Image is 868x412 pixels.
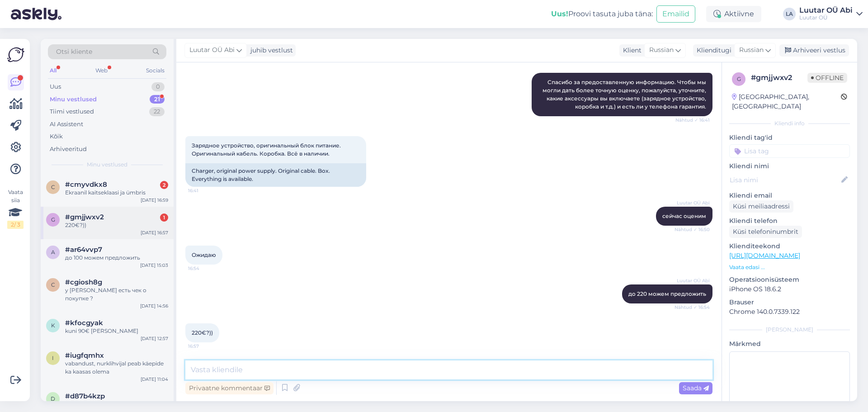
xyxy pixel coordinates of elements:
[65,213,104,221] span: #gmjjwxv2
[729,119,850,128] div: Kliendi info
[141,229,168,236] div: [DATE] 16:57
[675,304,710,311] span: Nähtud ✓ 16:54
[729,161,850,171] p: Kliendi nimi
[52,355,54,361] span: i
[48,65,58,76] div: All
[65,180,107,189] span: #cmyvdkx8
[150,95,165,104] div: 21
[729,251,800,260] a: [URL][DOMAIN_NAME]
[51,249,55,256] span: a
[185,163,366,187] div: Charger, original power supply. Original cable. Box. Everything is available.
[779,44,849,57] div: Arhiveeri vestlus
[65,360,168,376] div: vabandust, nurklihvijal peab käepide ka kaasas olema
[141,197,168,204] div: [DATE] 16:59
[7,46,24,63] img: Askly Logo
[693,46,731,55] div: Klienditugi
[662,213,706,219] span: сейчас оценим
[729,191,850,200] p: Kliendi email
[65,254,168,262] div: до 100 можем предложить
[192,329,213,336] span: 220€?))
[50,107,94,116] div: Tiimi vestlused
[247,46,293,55] div: juhib vestlust
[730,175,840,185] input: Lisa nimi
[65,189,168,197] div: Ekraanil kaitseklaasi ja ümbris
[551,9,653,19] div: Proovi tasuta juba täna:
[65,351,104,360] span: #iugfqmhx
[729,307,850,317] p: Chrome 140.0.7339.122
[783,8,796,20] div: LA
[188,265,222,272] span: 16:54
[7,221,24,229] div: 2 / 3
[192,251,216,258] span: Ожидаю
[65,392,105,400] span: #d87b4kzp
[192,142,342,157] span: Зарядное устройство, оригинальный блок питание. Оригинальный кабель. Коробка. Всё в наличии.
[729,200,793,213] div: Küsi meiliaadressi
[65,286,168,303] div: у [PERSON_NAME] есть чек о покупке ?
[51,281,55,288] span: c
[50,145,87,154] div: Arhiveeritud
[649,45,674,55] span: Russian
[141,335,168,342] div: [DATE] 12:57
[50,120,83,129] div: AI Assistent
[151,82,165,91] div: 0
[739,45,764,55] span: Russian
[799,14,853,21] div: Luutar OÜ
[51,322,55,329] span: k
[807,73,847,83] span: Offline
[141,376,168,383] div: [DATE] 11:04
[729,263,850,271] p: Vaata edasi ...
[675,226,710,233] span: Nähtud ✓ 16:50
[729,216,850,226] p: Kliendi telefon
[51,184,55,190] span: c
[729,226,802,238] div: Küsi telefoninumbrit
[799,7,863,21] a: Luutar OÜ AbiLuutar OÜ
[676,277,710,284] span: Luutar OÜ Abi
[732,92,841,111] div: [GEOGRAPHIC_DATA], [GEOGRAPHIC_DATA]
[542,79,708,110] span: Спасибо за предоставленную информацию. Чтобы мы могли дать более точную оценку, пожалуйста, уточн...
[65,278,102,286] span: #cgiosh8g
[144,65,166,76] div: Socials
[729,339,850,349] p: Märkmed
[7,188,24,229] div: Vaata siia
[51,216,55,223] span: g
[656,5,695,23] button: Emailid
[706,6,761,22] div: Aktiivne
[683,384,709,392] span: Saada
[189,45,235,55] span: Luutar OÜ Abi
[729,298,850,307] p: Brauser
[729,144,850,158] input: Lisa tag
[751,72,807,83] div: # gmjjwxv2
[56,47,92,57] span: Otsi kliente
[551,9,568,18] b: Uus!
[675,117,710,123] span: Nähtud ✓ 16:41
[140,262,168,269] div: [DATE] 15:03
[185,382,274,394] div: Privaatne kommentaar
[65,327,168,335] div: kuni 90€ [PERSON_NAME]
[65,246,102,254] span: #ar64vvp7
[676,199,710,206] span: Luutar OÜ Abi
[729,275,850,284] p: Operatsioonisüsteem
[87,161,127,169] span: Minu vestlused
[149,107,165,116] div: 22
[188,343,222,350] span: 16:57
[65,221,168,229] div: 220€?))
[619,46,642,55] div: Klient
[140,303,168,309] div: [DATE] 14:56
[50,132,63,141] div: Kõik
[160,213,168,222] div: 1
[94,65,109,76] div: Web
[50,95,97,104] div: Minu vestlused
[729,133,850,142] p: Kliendi tag'id
[628,290,706,297] span: до 220 можем предложить
[51,395,55,402] span: d
[799,7,853,14] div: Luutar OÜ Abi
[160,181,168,189] div: 2
[737,76,741,82] span: g
[729,242,850,251] p: Klienditeekond
[188,187,222,194] span: 16:41
[729,284,850,294] p: iPhone OS 18.6.2
[729,326,850,334] div: [PERSON_NAME]
[65,319,103,327] span: #kfocgyak
[50,82,61,91] div: Uus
